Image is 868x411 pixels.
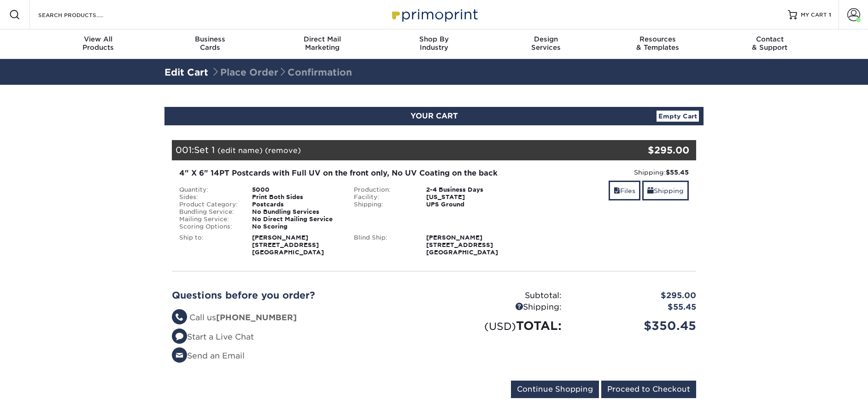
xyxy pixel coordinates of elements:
span: YOUR CART [411,112,458,120]
a: Empty Cart [657,111,699,122]
div: Ship to: [172,234,245,256]
span: Design [490,35,602,43]
div: No Bundling Services [245,208,347,216]
div: Services [490,35,602,52]
span: MY CART [801,11,827,19]
input: Continue Shopping [511,381,599,398]
a: (remove) [265,146,301,155]
div: No Scoring [245,223,347,230]
strong: [PHONE_NUMBER] [216,313,297,322]
div: Shipping: [528,168,689,177]
a: Resources& Templates [602,29,714,59]
div: Products [42,35,154,52]
div: & Support [714,35,826,52]
div: TOTAL: [434,317,569,335]
div: 4" X 6" 14PT Postcards with Full UV on the front only, No UV Coating on the back [179,168,514,179]
span: shipping [647,187,654,194]
div: $350.45 [569,317,703,335]
span: Contact [714,35,826,43]
a: Edit Cart [164,67,208,78]
div: Subtotal: [434,290,569,302]
span: Resources [602,35,714,43]
img: Primoprint [388,5,480,24]
div: Industry [378,35,490,52]
div: Product Category: [172,201,245,208]
div: Print Both Sides [245,194,347,201]
div: $295.00 [569,290,703,302]
span: Set 1 [194,145,215,155]
div: 001: [172,140,609,160]
strong: $55.45 [666,169,689,176]
a: Contact& Support [714,29,826,59]
div: Cards [154,35,266,52]
div: Blind Ship: [347,234,420,256]
a: Direct MailMarketing [266,29,378,59]
div: Shipping: [347,201,420,208]
span: 1 [829,12,831,18]
div: Postcards [245,201,347,208]
a: Shipping [642,181,689,200]
input: Proceed to Checkout [601,381,696,398]
div: Shipping: [434,301,569,313]
strong: [PERSON_NAME] [STREET_ADDRESS] [GEOGRAPHIC_DATA] [426,234,498,256]
small: (USD) [484,320,516,332]
div: Marketing [266,35,378,52]
a: Send an Email [172,351,245,360]
input: SEARCH PRODUCTS..... [37,9,127,20]
div: Production: [347,186,420,194]
div: Bundling Service: [172,208,245,216]
a: Start a Live Chat [172,332,254,341]
div: 2-4 Business Days [419,186,521,194]
div: Quantity: [172,186,245,194]
span: Business [154,35,266,43]
div: 5000 [245,186,347,194]
div: UPS Ground [419,201,521,208]
span: files [614,187,620,194]
li: Call us [172,312,427,324]
span: Direct Mail [266,35,378,43]
h2: Questions before you order? [172,290,427,301]
strong: [PERSON_NAME] [STREET_ADDRESS] [GEOGRAPHIC_DATA] [252,234,324,256]
span: Shop By [378,35,490,43]
div: $55.45 [569,301,703,313]
span: Place Order Confirmation [211,67,352,78]
a: View AllProducts [42,29,154,59]
div: Mailing Service: [172,216,245,223]
span: View All [42,35,154,43]
div: Facility: [347,194,420,201]
a: Shop ByIndustry [378,29,490,59]
a: (edit name) [217,146,263,155]
div: Sides: [172,194,245,201]
div: $295.00 [609,143,689,157]
a: DesignServices [490,29,602,59]
a: BusinessCards [154,29,266,59]
div: Scoring Options: [172,223,245,230]
div: No Direct Mailing Service [245,216,347,223]
a: Files [609,181,640,200]
div: & Templates [602,35,714,52]
div: [US_STATE] [419,194,521,201]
